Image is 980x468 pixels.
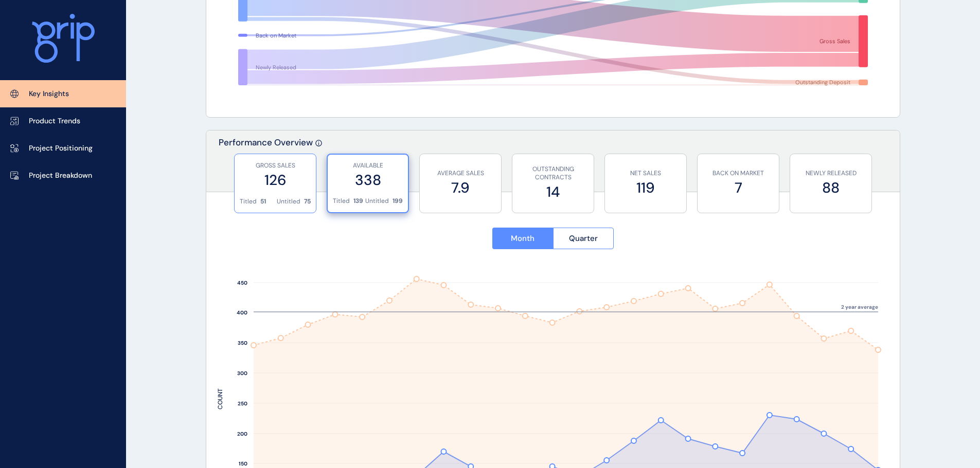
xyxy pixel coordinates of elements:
[569,233,598,244] span: Quarter
[29,116,80,126] p: Product Trends
[260,197,266,206] p: 51
[610,169,681,178] p: NET SALES
[841,304,878,310] text: 2 year average
[518,182,589,202] label: 14
[238,340,247,346] text: 350
[333,161,403,170] p: AVAILABLE
[29,171,92,181] p: Project Breakdown
[492,228,553,249] button: Month
[511,233,534,244] span: Month
[795,178,866,198] label: 88
[333,197,350,205] p: Titled
[237,279,247,286] text: 450
[610,178,681,198] label: 119
[240,170,311,190] label: 126
[237,370,247,377] text: 300
[238,400,247,407] text: 250
[216,388,224,409] text: COUNT
[425,178,496,198] label: 7.9
[425,169,496,178] p: AVERAGE SALES
[277,197,300,206] p: Untitled
[553,228,614,249] button: Quarter
[703,178,774,198] label: 7
[29,143,93,154] p: Project Positioning
[518,165,589,182] p: OUTSTANDING CONTRACTS
[237,430,247,437] text: 200
[703,169,774,178] p: BACK ON MARKET
[219,137,313,192] p: Performance Overview
[333,170,403,190] label: 338
[304,197,311,206] p: 75
[353,197,363,205] p: 139
[237,309,247,316] text: 400
[240,197,257,206] p: Titled
[239,460,247,467] text: 150
[365,197,389,205] p: Untitled
[795,169,866,178] p: NEWLY RELEASED
[29,89,69,99] p: Key Insights
[393,197,403,205] p: 199
[240,161,311,170] p: GROSS SALES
